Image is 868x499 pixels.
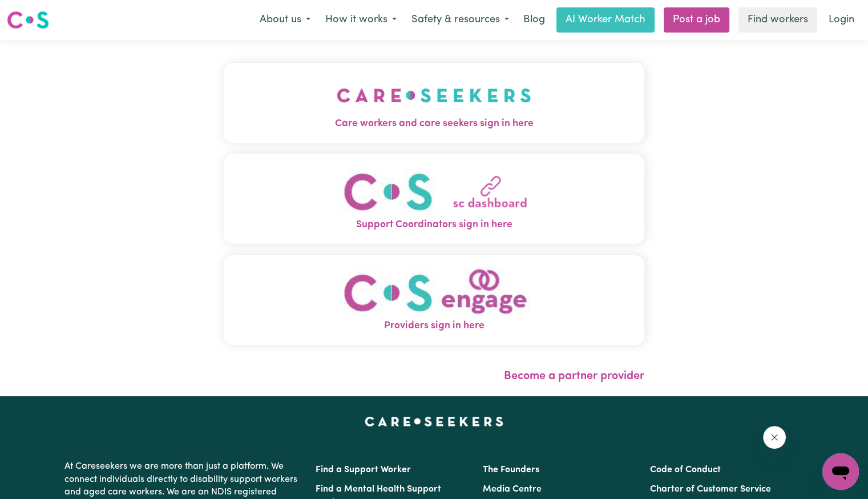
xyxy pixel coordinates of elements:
a: Media Centre [483,485,542,494]
img: Careseekers logo [7,10,49,30]
span: Need any help? [7,8,69,17]
iframe: Button to launch messaging window [822,453,859,490]
span: Care workers and care seekers sign in here [224,116,644,131]
a: Blog [516,7,552,33]
span: Providers sign in here [224,319,644,333]
a: Login [822,7,861,33]
button: About us [252,8,318,32]
iframe: Close message [763,426,786,449]
button: Care workers and care seekers sign in here [224,63,644,143]
a: Careseekers logo [7,7,49,33]
a: Find a Support Worker [316,465,411,474]
a: Become a partner provider [504,371,644,382]
button: Support Coordinators sign in here [224,154,644,244]
button: Providers sign in here [224,255,644,345]
a: Charter of Customer Service [650,485,771,494]
a: AI Worker Match [556,7,655,33]
a: Code of Conduct [650,465,721,474]
button: Safety & resources [404,8,516,32]
a: Careseekers home page [365,417,503,426]
a: Find workers [738,7,817,33]
a: The Founders [483,465,539,474]
span: Support Coordinators sign in here [224,218,644,232]
a: Post a job [664,7,729,33]
button: How it works [318,8,404,32]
